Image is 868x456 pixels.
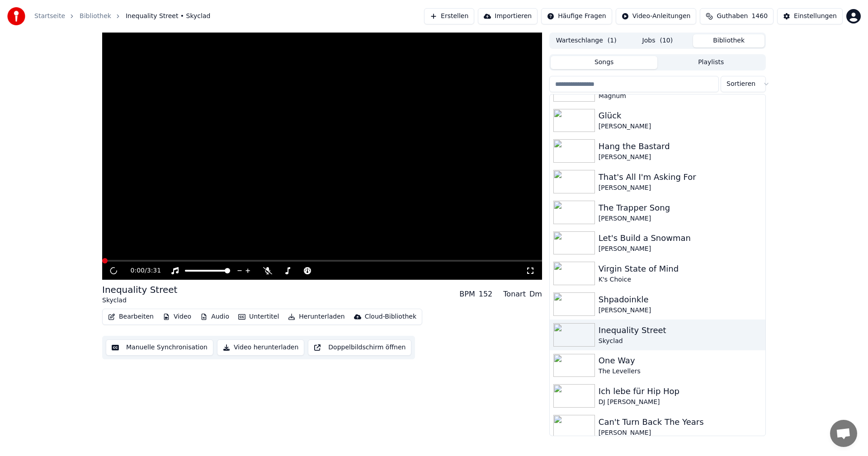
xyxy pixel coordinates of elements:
button: Jobs [622,34,693,47]
div: Glück [599,109,762,122]
button: Einstellungen [777,8,843,24]
button: Manuelle Synchronisation [106,339,213,356]
div: 152 [479,289,493,300]
button: Herunterladen [284,310,348,323]
div: BPM [459,289,475,300]
img: youka [7,7,25,25]
button: Playlists [657,56,764,69]
div: Tonart [503,289,526,300]
div: One Way [599,354,762,367]
span: 1460 [751,12,768,21]
div: Chat öffnen [830,420,857,447]
nav: breadcrumb [34,12,210,21]
div: Hang the Bastard [599,140,762,153]
div: Cloud-Bibliothek [365,312,416,321]
div: Magnum [599,92,762,101]
div: [PERSON_NAME] [599,214,762,223]
div: [PERSON_NAME] [599,428,762,437]
div: Inequality Street [102,283,177,296]
div: Shpadoinkle [599,293,762,306]
div: [PERSON_NAME] [599,153,762,162]
div: [PERSON_NAME] [599,122,762,131]
button: Bibliothek [693,34,764,47]
span: Sortieren [726,80,755,89]
button: Warteschlange [551,34,622,47]
div: The Trapper Song [599,202,762,214]
button: Audio [197,310,233,323]
div: Can't Turn Back The Years [599,416,762,428]
div: DJ [PERSON_NAME] [599,398,762,407]
div: [PERSON_NAME] [599,183,762,193]
button: Songs [551,56,658,69]
div: Ich lebe für Hip Hop [599,385,762,398]
div: Virgin State of Mind [599,263,762,275]
button: Häufige Fragen [541,8,612,24]
button: Guthaben1460 [700,8,774,24]
div: That's All I'm Asking For [599,171,762,183]
button: Bearbeiten [104,310,157,323]
div: Let's Build a Snowman [599,232,762,244]
div: The Levellers [599,367,762,376]
div: K's Choice [599,275,762,284]
div: Inequality Street [599,324,762,337]
span: Inequality Street • Skyclad [126,12,211,21]
a: Bibliothek [80,12,111,21]
div: / [131,266,152,275]
button: Video herunterladen [217,339,304,356]
a: Startseite [34,12,65,21]
button: Untertitel [235,310,283,323]
button: Video [159,310,195,323]
span: Guthaben [717,12,748,21]
button: Erstellen [424,8,474,24]
span: 3:31 [147,266,161,275]
span: ( 10 ) [660,36,673,45]
div: [PERSON_NAME] [599,244,762,254]
div: [PERSON_NAME] [599,306,762,315]
span: ( 1 ) [608,36,617,45]
button: Importieren [478,8,538,24]
div: Skyclad [102,296,177,305]
div: Dm [529,289,542,300]
span: 0:00 [131,266,145,275]
button: Doppelbildschirm öffnen [308,339,411,356]
button: Video-Anleitungen [616,8,697,24]
div: Einstellungen [794,12,837,21]
div: Skyclad [599,337,762,346]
